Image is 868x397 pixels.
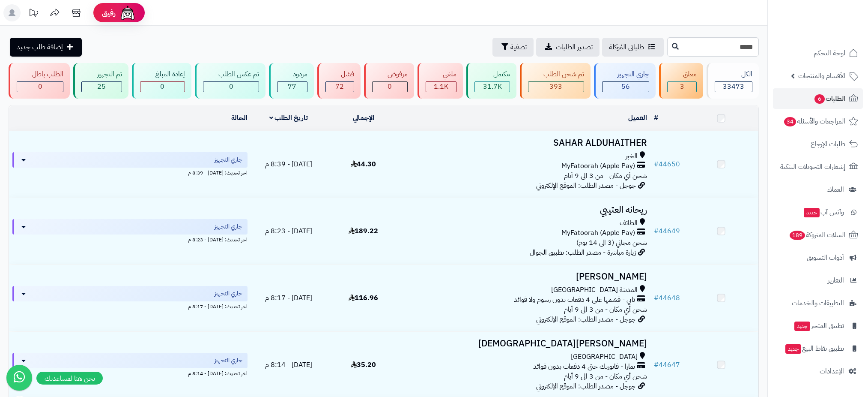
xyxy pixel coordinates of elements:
a: طلباتي المُوكلة [602,38,664,57]
a: التطبيقات والخدمات [773,293,863,313]
span: [DATE] - 8:23 م [265,226,312,236]
span: 0 [38,81,42,92]
a: الكل33473 [705,63,761,99]
span: 6 [814,94,825,104]
div: 56 [603,82,649,92]
span: شحن أي مكان - من 3 الى 9 أيام [564,171,647,181]
span: الطلبات [814,93,845,105]
span: 116.96 [349,293,378,303]
span: زيارة مباشرة - مصدر الطلب: تطبيق الجوال [530,247,636,258]
span: # [654,226,659,236]
a: الطلب باطل 0 [7,63,72,99]
span: السلات المتروكة [789,229,845,241]
h3: [PERSON_NAME][DEMOGRAPHIC_DATA] [404,339,647,349]
span: جوجل - مصدر الطلب: الموقع الإلكتروني [536,314,636,325]
span: جاري التجهيز [215,156,242,164]
span: أدوات التسويق [807,252,844,264]
h3: ريحانه العتيبي [404,205,647,215]
span: 34 [784,117,796,126]
span: MyFatoorah (Apple Pay) [561,161,635,171]
span: طلباتي المُوكلة [609,42,644,52]
span: 72 [335,81,344,92]
a: لوحة التحكم [773,43,863,63]
span: # [654,159,659,169]
div: 0 [203,82,259,92]
div: تم شحن الطلب [528,69,584,79]
span: [DATE] - 8:17 م [265,293,312,303]
a: #44650 [654,159,680,169]
div: 77 [277,82,307,92]
div: فشل [325,69,354,79]
div: مردود [277,69,307,79]
div: ملغي [426,69,456,79]
span: الأقسام والمنتجات [798,70,845,82]
span: تصفية [510,42,527,52]
div: 0 [373,82,407,92]
a: تطبيق نقاط البيعجديد [773,338,863,359]
div: مكتمل [474,69,510,79]
a: تاريخ الطلب [269,113,308,123]
span: 77 [288,81,296,92]
div: 31739 [475,82,509,92]
span: جوجل - مصدر الطلب: الموقع الإلكتروني [536,180,636,191]
a: الطلبات6 [773,88,863,109]
span: تصدير الطلبات [556,42,593,52]
div: إعادة المبلغ [140,69,185,79]
span: [DATE] - 8:14 م [265,360,312,370]
span: جوجل - مصدر الطلب: الموقع الإلكتروني [536,381,636,391]
div: 72 [326,82,354,92]
a: تحديثات المنصة [23,4,44,24]
a: الحالة [231,113,248,123]
span: جاري التجهيز [215,223,242,231]
a: المراجعات والأسئلة34 [773,111,863,132]
span: 189 [790,231,805,240]
span: إضافة طلب جديد [17,42,63,52]
div: الطلب باطل [17,69,63,79]
a: تطبيق المتجرجديد [773,316,863,336]
a: تم عكس الطلب 0 [193,63,267,99]
span: وآتس آب [803,206,844,218]
a: العميل [628,113,647,123]
div: 25 [82,82,121,92]
span: تطبيق نقاط البيع [784,343,844,355]
span: التقارير [828,274,844,286]
a: الإجمالي [353,113,374,123]
span: إشعارات التحويلات البنكية [780,161,845,173]
span: شحن مجاني (3 الى 14 يوم) [576,238,647,248]
a: جاري التجهيز 56 [592,63,657,99]
a: #44648 [654,293,680,303]
a: # [654,113,658,123]
div: 1108 [426,82,456,92]
a: طلبات الإرجاع [773,134,863,154]
div: 0 [17,82,63,92]
span: المدينة [GEOGRAPHIC_DATA] [551,285,638,295]
div: اخر تحديث: [DATE] - 8:17 م [12,301,248,310]
span: 1.1K [434,81,448,92]
span: تمارا - فاتورتك حتى 4 دفعات بدون فوائد [533,362,635,372]
div: 3 [668,82,696,92]
button: تصفية [492,38,534,57]
span: العملاء [827,183,844,195]
span: 35.20 [351,360,376,370]
span: 0 [160,81,164,92]
span: 31.7K [483,81,502,92]
span: جديد [804,208,820,217]
a: تم شحن الطلب 393 [518,63,592,99]
a: الإعدادات [773,361,863,382]
span: رفيق [102,8,116,18]
a: #44647 [654,360,680,370]
span: 56 [621,81,630,92]
span: التطبيقات والخدمات [792,297,844,309]
a: تم التجهيز 25 [72,63,130,99]
a: أدوات التسويق [773,247,863,268]
span: جاري التجهيز [215,356,242,365]
span: 0 [229,81,233,92]
span: لوحة التحكم [814,47,845,59]
a: العملاء [773,179,863,200]
span: # [654,293,659,303]
a: مردود 77 [267,63,315,99]
span: الإعدادات [820,365,844,377]
span: شحن أي مكان - من 3 الى 9 أيام [564,304,647,315]
div: جاري التجهيز [602,69,649,79]
div: تم عكس الطلب [203,69,259,79]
